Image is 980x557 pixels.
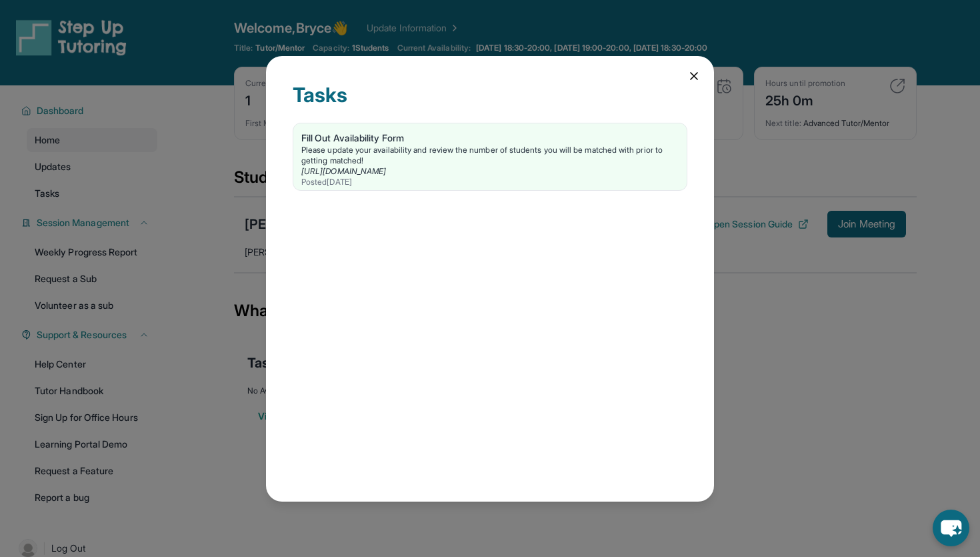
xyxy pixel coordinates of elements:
div: Fill Out Availability Form [301,131,679,145]
div: Please update your availability and review the number of students you will be matched with prior ... [301,145,679,166]
div: Posted [DATE] [301,177,679,187]
a: Fill Out Availability FormPlease update your availability and review the number of students you w... [293,123,687,190]
a: [URL][DOMAIN_NAME] [301,166,386,176]
div: Tasks [293,83,687,123]
button: chat-button [933,510,969,546]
